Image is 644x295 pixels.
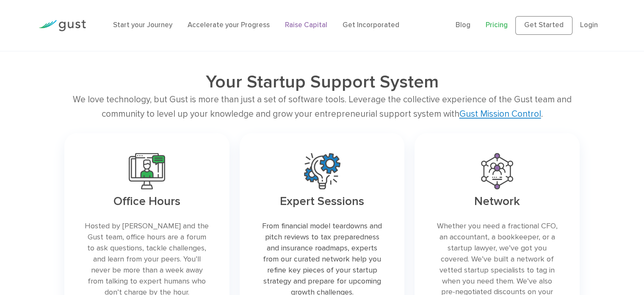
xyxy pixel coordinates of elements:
[116,71,528,93] h2: Your Startup Support System
[113,21,172,29] a: Start your Journey
[64,93,580,121] div: We love technology, but Gust is more than just a set of software tools. Leverage the collective e...
[486,21,508,29] a: Pricing
[188,21,270,29] a: Accelerate your Progress
[580,21,598,29] a: Login
[39,20,86,31] img: Gust Logo
[343,21,399,29] a: Get Incorporated
[515,16,572,35] a: Get Started
[456,21,470,29] a: Blog
[285,21,327,29] a: Raise Capital
[459,109,541,119] a: Gust Mission Control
